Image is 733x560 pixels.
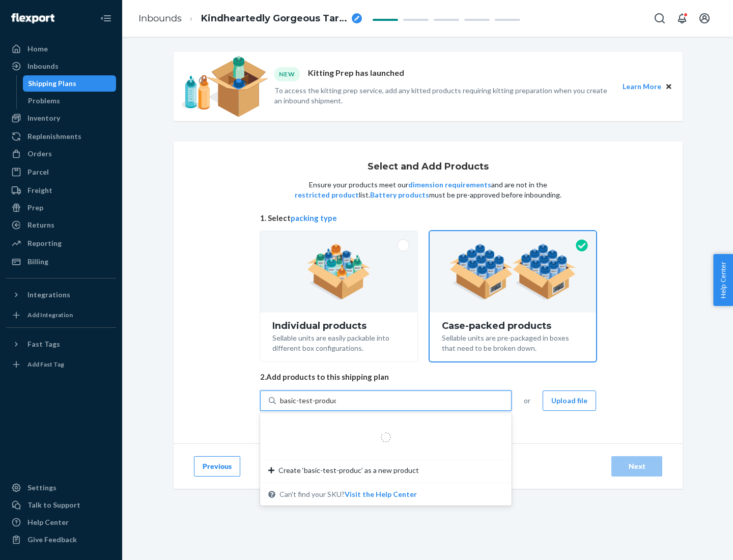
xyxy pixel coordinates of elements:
[294,180,562,200] p: Ensure your products meet our and are not in the list. must be pre-approved before inbounding.
[663,81,674,92] button: Close
[6,480,116,496] a: Settings
[11,13,54,23] img: Flexport logo
[279,489,417,499] span: Can't find your SKU?
[6,235,116,251] a: Reporting
[27,149,52,159] div: Orders
[27,131,81,142] div: Replenishments
[260,372,596,382] span: 2. Add products to this shipping plan
[260,213,596,223] span: 1. Select
[524,396,530,406] span: or
[27,113,60,123] div: Inventory
[6,41,116,57] a: Home
[6,307,116,323] a: Add Integration
[6,146,116,162] a: Orders
[27,500,80,510] div: Talk to Support
[6,164,116,180] a: Parcel
[6,58,116,74] a: Inbounds
[27,167,49,177] div: Parcel
[138,13,182,24] a: Inbounds
[27,517,69,527] div: Help Center
[543,390,596,411] button: Upload file
[650,8,670,29] button: Open Search Box
[27,44,48,54] div: Home
[308,67,404,81] p: Kitting Prep has launched
[6,110,116,126] a: Inventory
[694,8,715,29] button: Open account menu
[345,489,417,499] button: Create ‘basic-test-produc’ as a new productCan't find your SKU?
[442,321,584,331] div: Case-packed products
[6,356,116,373] a: Add Fast Tag
[449,244,576,300] img: case-pack.59cecea509d18c883b923b81aeac6d0b.png
[6,200,116,216] a: Prep
[291,213,337,223] button: packing type
[6,531,116,548] button: Give Feedback
[27,360,64,369] div: Add Fast Tag
[280,396,336,406] input: Create ‘basic-test-produc’ as a new productCan't find your SKU?Visit the Help Center
[27,290,70,300] div: Integrations
[27,535,77,545] div: Give Feedback
[6,128,116,145] a: Replenishments
[6,182,116,199] a: Freight
[620,461,654,471] div: Next
[27,203,43,213] div: Prep
[27,220,54,230] div: Returns
[274,86,613,106] p: To access the kitting prep service, add any kitted products requiring kitting preparation when yo...
[27,238,62,248] div: Reporting
[27,483,57,493] div: Settings
[28,96,60,106] div: Problems
[27,61,59,71] div: Inbounds
[611,456,662,477] button: Next
[194,456,240,477] button: Previous
[27,311,73,319] div: Add Integration
[278,465,419,475] span: Create ‘basic-test-produc’ as a new product
[28,78,76,89] div: Shipping Plans
[6,336,116,352] button: Fast Tags
[96,8,116,29] button: Close Navigation
[27,257,48,267] div: Billing
[130,4,370,34] ol: breadcrumbs
[442,331,584,353] div: Sellable units are pre-packaged in boxes that need to be broken down.
[27,185,52,195] div: Freight
[307,244,371,300] img: individual-pack.facf35554cb0f1810c75b2bd6df2d64e.png
[23,75,117,92] a: Shipping Plans
[623,81,661,92] button: Learn More
[713,254,733,306] button: Help Center
[408,180,491,190] button: dimension requirements
[6,217,116,233] a: Returns
[370,190,429,200] button: Battery products
[368,162,489,172] h1: Select and Add Products
[295,190,359,200] button: restricted product
[6,287,116,303] button: Integrations
[6,254,116,270] a: Billing
[6,514,116,530] a: Help Center
[23,93,117,109] a: Problems
[272,321,405,331] div: Individual products
[274,67,300,81] div: NEW
[27,339,60,349] div: Fast Tags
[201,12,348,25] span: Kindheartedly Gorgeous Tarsier
[672,8,692,29] button: Open notifications
[272,331,405,353] div: Sellable units are easily packable into different box configurations.
[6,497,116,513] a: Talk to Support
